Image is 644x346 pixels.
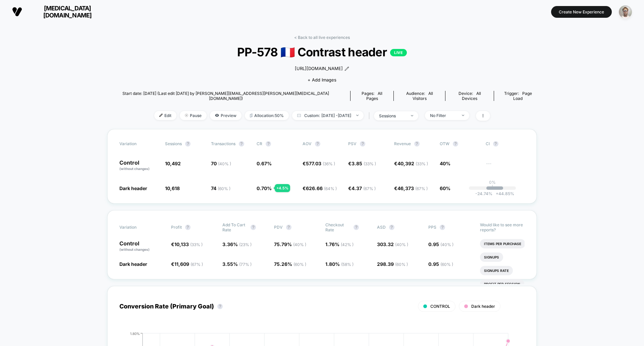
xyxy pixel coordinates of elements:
[489,180,496,185] p: 0%
[174,241,203,247] span: 10,133
[292,111,364,120] span: Custom: [DATE] - [DATE]
[492,185,493,190] p: |
[440,141,477,147] span: OTW
[185,114,188,117] img: end
[286,225,291,230] button: ?
[364,161,376,166] span: ( 33 % )
[428,225,436,230] span: PPS
[303,161,335,166] span: €
[445,91,494,101] span: Device:
[492,191,514,196] span: 44.85 %
[306,185,337,191] span: 626.66
[480,266,513,275] li: Signups Rate
[308,77,336,82] span: + Add Images
[130,331,140,335] tspan: 1.80%
[428,261,453,267] span: 0.95
[297,114,301,117] img: calendar
[174,261,203,267] span: 11,609
[356,91,388,101] div: Pages:
[222,241,252,247] span: 3.36 %
[257,185,272,191] span: 0.70 %
[222,222,247,232] span: Add To Cart Rate
[394,141,411,146] span: Revenue
[493,141,498,147] button: ?
[341,262,354,267] span: ( 58 % )
[395,242,408,247] span: ( 40 % )
[367,111,374,121] span: |
[295,65,343,72] span: [URL][DOMAIN_NAME]
[274,225,283,230] span: PDV
[217,304,223,309] button: ?
[303,141,312,146] span: AOV
[180,111,207,120] span: Pause
[171,225,182,230] span: Profit
[619,5,632,18] img: ppic
[119,261,147,267] span: Dark header
[480,252,503,262] li: Signups
[617,5,634,19] button: ppic
[411,115,413,116] img: end
[462,91,481,101] span: all devices
[440,242,453,247] span: ( 40 % )
[257,141,262,146] span: CR
[480,239,525,248] li: Items Per Purchase
[257,161,272,166] span: 0.67 %
[377,261,408,267] span: 298.39
[165,161,181,166] span: 10,492
[274,241,306,247] span: 75.79 %
[324,186,337,191] span: ( 64 % )
[325,241,354,247] span: 1.76 %
[325,222,350,232] span: Checkout Rate
[415,186,428,191] span: ( 67 % )
[453,141,458,147] button: ?
[315,141,320,147] button: ?
[129,45,515,59] span: PP-578 🇫🇷 Contrast header
[440,262,453,267] span: ( 60 % )
[413,91,433,101] span: All Visitors
[348,161,376,166] span: €
[354,225,359,230] button: ?
[416,161,428,166] span: ( 33 % )
[119,241,164,252] p: Control
[440,185,450,191] span: 60%
[390,49,407,56] p: LIVE
[119,247,150,251] span: (without changes)
[397,185,428,191] span: 46,373
[395,262,408,267] span: ( 60 % )
[348,141,357,146] span: PSV
[119,167,150,171] span: (without changes)
[499,91,537,101] div: Trigger:
[397,161,428,166] span: 40,392
[211,185,230,191] span: 74
[154,111,176,120] span: Edit
[414,141,420,147] button: ?
[551,6,612,18] button: Create New Experience
[389,225,394,230] button: ?
[119,185,147,191] span: Dark header
[486,162,525,171] span: ---
[218,186,230,191] span: ( 60 % )
[363,186,376,191] span: ( 67 % )
[10,4,110,19] button: [MEDICAL_DATA][DOMAIN_NAME]
[303,185,337,191] span: €
[119,160,158,171] p: Control
[325,261,354,267] span: 1.80 %
[275,184,290,192] div: + 4.5 %
[377,241,408,247] span: 303.32
[27,5,108,19] span: [MEDICAL_DATA][DOMAIN_NAME]
[222,261,252,267] span: 3.55 %
[185,225,191,230] button: ?
[239,242,252,247] span: ( 23 % )
[480,222,525,232] p: Would like to see more reports?
[250,114,253,117] img: rebalance
[165,141,182,146] span: Sessions
[171,241,203,247] span: €
[294,35,350,40] a: < Back to all live experiences
[119,141,156,147] span: Variation
[341,242,354,247] span: ( 42 % )
[513,91,532,101] span: Page Load
[348,185,376,191] span: €
[274,261,306,267] span: 75.26 %
[323,161,335,166] span: ( 36 % )
[394,161,428,166] span: €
